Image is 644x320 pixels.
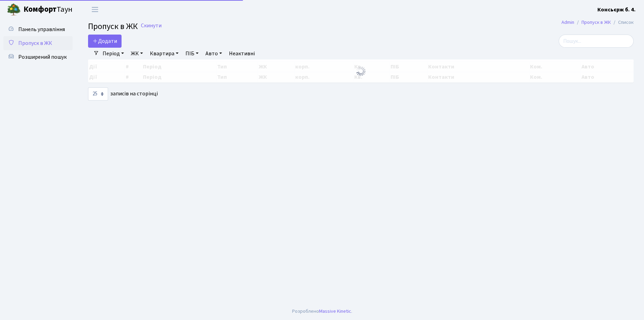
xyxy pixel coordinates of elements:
span: Пропуск в ЖК [88,20,138,32]
a: ЖК [128,48,146,59]
a: Панель управління [3,22,73,36]
a: Розширений пошук [3,50,73,64]
a: Квартира [147,48,181,59]
li: Список [611,19,634,26]
span: Панель управління [18,26,65,33]
select: записів на сторінці [88,87,108,101]
a: Admin [561,19,574,26]
a: ПІБ [183,48,201,59]
b: Комфорт [23,4,57,15]
a: Консьєрж б. 4. [597,6,636,14]
a: Massive Kinetic [319,308,351,315]
a: Скинути [141,22,162,29]
a: Додати [88,35,122,48]
label: записів на сторінці [88,87,158,101]
a: Період [100,48,127,59]
button: Переключити навігацію [86,4,104,15]
a: Пропуск в ЖК [3,36,73,50]
input: Пошук... [559,35,634,48]
span: Таун [23,4,73,16]
span: Пропуск в ЖК [18,39,52,47]
span: Розширений пошук [18,53,67,61]
img: Обробка... [355,66,366,77]
div: Розроблено . [292,308,352,315]
b: Консьєрж б. 4. [597,6,636,13]
a: Авто [203,48,225,59]
nav: breadcrumb [551,15,644,30]
a: Неактивні [226,48,258,59]
a: Пропуск в ЖК [581,19,611,26]
span: Додати [93,37,117,45]
img: logo.png [7,3,21,17]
